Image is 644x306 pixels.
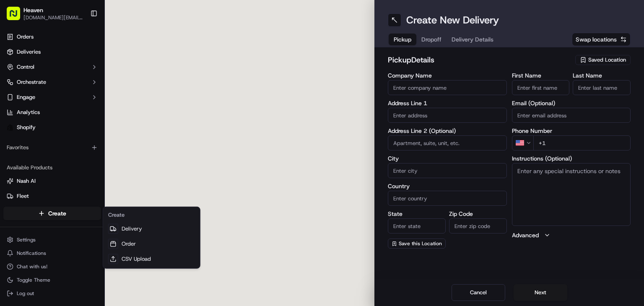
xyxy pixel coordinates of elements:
[3,141,101,154] div: Favorites
[83,207,101,214] span: Pylon
[23,14,83,21] span: [DOMAIN_NAME][EMAIL_ADDRESS][DOMAIN_NAME]
[512,108,631,123] input: Enter email address
[26,152,89,159] span: Wisdom [PERSON_NAME]
[388,135,507,150] input: Apartment, suite, unit, etc.
[576,35,617,44] span: Swap locations
[143,82,153,92] button: Start new chat
[38,88,115,95] div: We're available if you need us!
[17,277,50,283] span: Toggle Theme
[17,192,29,200] span: Fleet
[512,80,570,95] input: Enter first name
[17,130,23,137] img: 1736555255976-a54dd68f-1ca7-489b-9aae-adbdc363a1c4
[59,207,101,214] a: Powered byPylon
[512,231,539,239] label: Advanced
[452,284,505,301] button: Cancel
[68,184,138,199] a: 💻API Documentation
[7,124,13,131] img: Shopify logo
[17,78,46,86] span: Orchestrate
[388,156,507,161] label: City
[105,221,198,236] a: Delivery
[388,73,507,78] label: Company Name
[17,250,46,257] span: Notifications
[388,108,507,123] input: Enter address
[399,240,442,247] span: Save this Location
[8,109,56,115] div: Past conversations
[8,80,23,95] img: 1736555255976-a54dd68f-1ca7-489b-9aae-adbdc363a1c4
[105,236,198,252] a: Order
[512,100,631,106] label: Email (Optional)
[71,188,78,194] div: 💻
[3,161,101,174] div: Available Products
[512,128,631,134] label: Phone Number
[105,209,198,221] div: Create
[130,107,153,117] button: See all
[449,211,507,217] label: Zip Code
[573,80,631,95] input: Enter last name
[17,109,40,116] span: Analytics
[17,153,23,159] img: 1736555255976-a54dd68f-1ca7-489b-9aae-adbdc363a1c4
[17,63,34,71] span: Control
[388,211,446,217] label: State
[8,122,22,135] img: Brigitte Vinadas
[23,6,43,14] span: Heaven
[388,100,507,106] label: Address Line 1
[573,73,631,78] label: Last Name
[96,152,116,159] span: 26 июн.
[26,130,68,136] span: [PERSON_NAME]
[17,177,36,185] span: Nash AI
[38,80,138,88] div: Start new chat
[48,209,66,218] span: Create
[8,8,25,25] img: Nash
[79,187,135,195] span: API Documentation
[394,35,411,44] span: Pickup
[8,144,22,161] img: Wisdom Oko
[588,56,626,64] span: Saved Location
[17,236,36,243] span: Settings
[421,35,441,44] span: Dropoff
[17,33,34,41] span: Orders
[452,35,493,44] span: Delivery Details
[18,80,33,95] img: 8016278978528_b943e370aa5ada12b00a_72.png
[17,263,47,270] span: Chat with us!
[514,284,567,301] button: Next
[388,183,507,189] label: Country
[5,184,68,199] a: 📗Knowledge Base
[388,163,507,178] input: Enter city
[22,54,151,62] input: Got a question? Start typing here...
[512,156,631,161] label: Instructions (Optional)
[388,54,570,66] h2: pickup Details
[17,48,41,56] span: Deliveries
[388,80,507,95] input: Enter company name
[8,188,15,194] div: 📗
[388,128,507,134] label: Address Line 2 (Optional)
[17,124,36,131] span: Shopify
[533,135,631,150] input: Enter phone number
[512,73,570,78] label: First Name
[17,93,35,101] span: Engage
[388,218,446,233] input: Enter state
[105,252,198,267] a: CSV Upload
[91,152,94,159] span: •
[17,290,34,297] span: Log out
[388,191,507,206] input: Enter country
[17,187,64,195] span: Knowledge Base
[8,33,153,47] p: Welcome 👋
[74,130,93,136] span: 10 авг.
[406,13,499,27] h1: Create New Delivery
[70,130,73,136] span: •
[449,218,507,233] input: Enter zip code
